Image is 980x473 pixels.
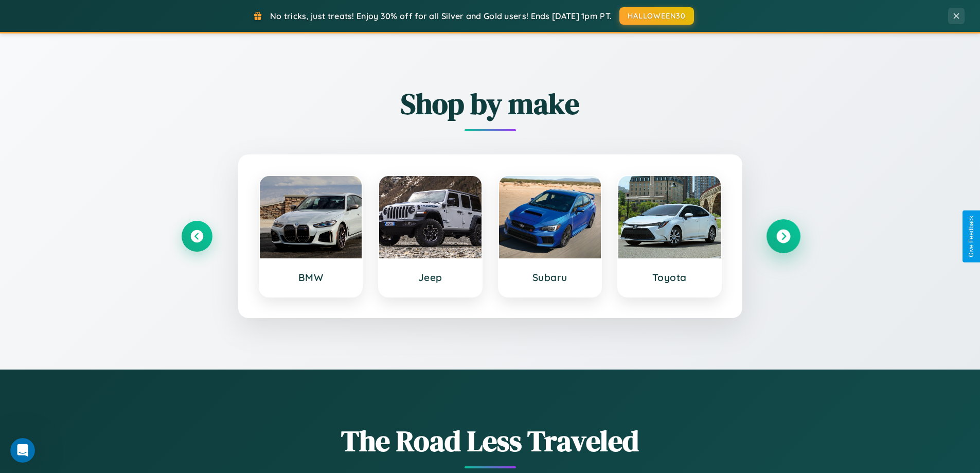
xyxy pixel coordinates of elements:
button: HALLOWEEN30 [619,7,694,25]
span: No tricks, just treats! Enjoy 30% off for all Silver and Gold users! Ends [DATE] 1pm PT. [270,11,612,21]
h3: Subaru [509,271,591,284]
iframe: Intercom live chat [10,438,35,463]
h3: Toyota [629,271,710,284]
h1: The Road Less Traveled [182,421,799,461]
div: Give Feedback [968,216,975,257]
h2: Shop by make [182,84,799,124]
h3: Jeep [389,271,471,284]
h3: BMW [270,271,352,284]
